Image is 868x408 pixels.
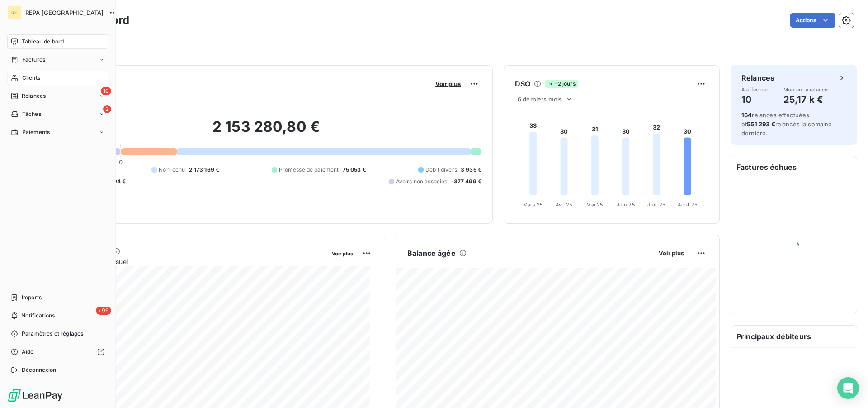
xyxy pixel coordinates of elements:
[21,312,55,320] span: Notifications
[617,202,635,208] tspan: Juin 25
[7,107,108,121] a: 2Tâches
[586,202,603,208] tspan: Mai 25
[7,326,108,341] a: Paramètres et réglages
[545,80,578,88] span: -2 jours
[523,202,543,208] tspan: Mars 25
[22,38,64,46] span: Tableau de bord
[22,330,83,338] span: Paramètres et réglages
[741,111,832,137] span: relances effectuées et relancés la semaine dernière.
[407,248,456,259] h6: Balance âgée
[103,105,111,113] span: 2
[647,202,665,208] tspan: Juil. 25
[7,71,108,85] a: Clients
[425,166,457,174] span: Débit divers
[51,257,325,266] span: Chiffre d'affaires mensuel
[279,166,339,174] span: Promesse de paiement
[329,249,356,257] button: Voir plus
[22,128,50,136] span: Paiements
[22,74,40,82] span: Clients
[7,89,108,103] a: 10Relances
[741,72,774,83] h6: Relances
[22,110,41,118] span: Tâches
[396,178,448,186] span: Avoirs non associés
[332,250,353,257] span: Voir plus
[783,87,830,92] span: Montant à relancer
[461,166,481,174] span: 3 935 €
[435,80,461,87] span: Voir plus
[22,366,57,374] span: Déconnexion
[7,53,108,67] a: Factures
[783,92,830,107] h4: 25,17 k €
[189,166,220,174] span: 2 173 169 €
[656,249,687,257] button: Voir plus
[7,5,22,20] div: RF
[22,56,45,64] span: Factures
[25,9,104,16] span: REPA [GEOGRAPHIC_DATA]
[837,377,859,399] div: Open Intercom Messenger
[119,158,123,166] span: 0
[101,87,111,95] span: 10
[515,78,530,89] h6: DSO
[7,34,108,49] a: Tableau de bord
[343,166,366,174] span: 75 053 €
[7,125,108,139] a: Paiements
[159,166,185,174] span: Non-échu
[433,80,463,88] button: Voir plus
[7,290,108,305] a: Imports
[7,345,108,359] a: Aide
[790,13,835,28] button: Actions
[22,293,42,302] span: Imports
[659,250,684,257] span: Voir plus
[7,388,63,403] img: Logo LeanPay
[451,178,482,186] span: -377 499 €
[22,92,46,100] span: Relances
[22,348,34,356] span: Aide
[741,87,769,92] span: À effectuer
[741,111,752,119] span: 164
[556,202,572,208] tspan: Avr. 25
[518,96,562,103] span: 6 derniers mois
[678,202,698,208] tspan: Août 25
[731,326,857,347] h6: Principaux débiteurs
[51,118,481,145] h2: 2 153 280,80 €
[731,156,857,178] h6: Factures échues
[96,307,111,315] span: +99
[741,92,769,107] h4: 10
[747,120,775,128] span: 551 293 €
